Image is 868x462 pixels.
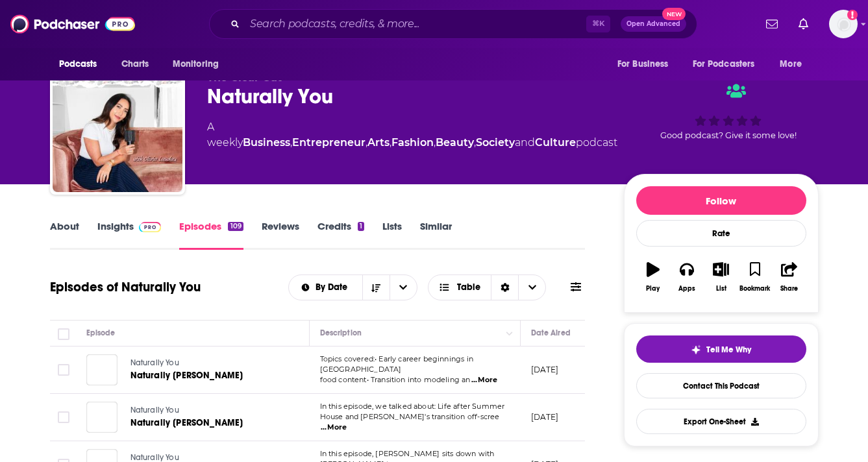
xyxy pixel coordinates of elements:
a: Naturally [PERSON_NAME] [130,369,285,382]
h2: Choose View [428,274,547,300]
div: Search podcasts, credits, & more... [209,9,697,39]
button: Open AdvancedNew [621,16,686,32]
div: Episode [86,325,116,341]
a: Similar [420,220,452,250]
div: Share [780,285,798,293]
span: food content• Transition into modeling an [320,375,471,384]
span: Naturally You [130,358,179,367]
button: Play [636,254,670,300]
img: User Profile [829,10,858,38]
span: , [434,136,436,149]
span: , [290,136,292,149]
a: InsightsPodchaser Pro [97,220,162,250]
button: open menu [390,275,417,300]
a: Show notifications dropdown [761,13,783,35]
span: ...More [471,375,497,385]
span: Topics covered:• Early career beginnings in [GEOGRAPHIC_DATA] [320,354,473,374]
button: tell me why sparkleTell Me Why [636,335,806,363]
span: , [366,136,367,149]
div: Good podcast? Give it some love! [638,71,819,152]
a: Society [476,136,515,149]
span: and [515,136,535,149]
a: Naturally You [130,405,285,417]
span: Monitoring [173,55,219,73]
button: open menu [608,52,685,77]
a: Contact This Podcast [636,373,806,398]
a: Lists [382,220,402,250]
span: , [390,136,391,149]
a: Arts [367,136,390,149]
img: Naturally You [53,62,182,192]
span: By Date [316,283,352,292]
span: , [474,136,476,149]
a: Entrepreneur [292,136,366,149]
span: Naturally [PERSON_NAME] [130,417,243,428]
a: Naturally You [130,358,285,369]
img: Podchaser - Follow, Share and Rate Podcasts [10,12,135,36]
a: Episodes109 [179,220,243,250]
a: Business [243,136,290,149]
button: open menu [289,283,362,292]
span: House and [PERSON_NAME]'s transition off-scree [320,412,500,421]
a: Culture [535,136,576,149]
span: Charts [121,55,149,73]
button: Sort Direction [362,275,390,300]
span: ⌘ K [586,16,610,32]
span: Naturally You [130,406,179,415]
svg: Add a profile image [847,10,858,20]
span: For Podcasters [693,55,755,73]
span: For Business [617,55,669,73]
div: 1 [358,222,364,231]
span: Open Advanced [626,21,680,27]
a: About [50,220,79,250]
a: Credits1 [317,220,364,250]
button: open menu [684,52,774,77]
div: Bookmark [739,285,770,293]
div: 109 [228,222,243,231]
span: Toggle select row [58,411,69,423]
h1: Episodes of Naturally You [50,279,201,295]
p: [DATE] [531,411,559,422]
span: Podcasts [59,55,97,73]
button: open menu [50,52,114,77]
span: Toggle select row [58,364,69,376]
span: Logged in as AutumnKatie [829,10,858,38]
button: open menu [164,52,236,77]
a: Beauty [436,136,474,149]
span: Good podcast? Give it some love! [660,130,797,140]
span: Naturally You [130,453,179,462]
button: Share [772,254,806,300]
a: Charts [113,52,157,77]
a: Fashion [391,136,434,149]
div: Rate [636,220,806,247]
button: Export One-Sheet [636,409,806,434]
p: [DATE] [531,364,559,375]
span: More [780,55,802,73]
input: Search podcasts, credits, & more... [245,14,586,34]
div: A weekly podcast [207,119,617,151]
div: Apps [678,285,695,293]
a: Show notifications dropdown [793,13,813,35]
button: Bookmark [738,254,772,300]
button: Follow [636,186,806,215]
button: List [704,254,738,300]
span: Tell Me Why [706,345,751,355]
span: In this episode, we talked about: Life after Summer [320,402,505,411]
div: Sort Direction [491,275,518,300]
a: Naturally [PERSON_NAME] [130,417,285,430]
h2: Choose List sort [288,274,417,300]
span: Naturally [PERSON_NAME] [130,370,243,381]
img: Podchaser Pro [139,222,162,232]
button: Show profile menu [829,10,858,38]
span: New [662,8,686,20]
div: Date Aired [531,325,571,341]
span: ...More [321,422,347,433]
button: Column Actions [502,326,517,341]
div: Play [646,285,660,293]
a: Reviews [262,220,299,250]
div: List [716,285,726,293]
span: Table [457,283,480,292]
button: Apps [670,254,704,300]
